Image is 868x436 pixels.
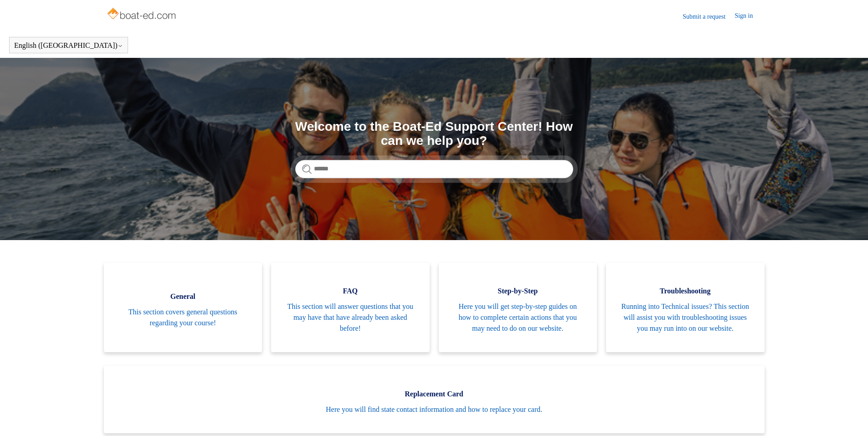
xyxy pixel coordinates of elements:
span: General [118,291,249,302]
a: Sign in [734,11,762,22]
span: This section covers general questions regarding your course! [118,307,249,328]
span: FAQ [285,286,416,297]
img: Boat-Ed Help Center home page [106,5,179,24]
span: Step-by-Step [452,286,584,297]
div: Live chat [837,405,861,429]
h1: Welcome to the Boat-Ed Support Center! How can we help you? [295,120,573,148]
a: General This section covers general questions regarding your course! [104,263,262,352]
a: Troubleshooting Running into Technical issues? This section will assist you with troubleshooting ... [606,263,765,352]
span: This section will answer questions that you may have that have already been asked before! [285,301,416,334]
a: FAQ This section will answer questions that you may have that have already been asked before! [271,263,430,352]
a: Step-by-Step Here you will get step-by-step guides on how to complete certain actions that you ma... [439,263,597,352]
span: Running into Technical issues? This section will assist you with troubleshooting issues you may r... [620,301,751,334]
span: Here you will find state contact information and how to replace your card. [118,404,751,415]
span: Replacement Card [118,389,751,400]
input: Search [295,160,573,178]
a: Replacement Card Here you will find state contact information and how to replace your card. [104,366,765,433]
span: Here you will get step-by-step guides on how to complete certain actions that you may need to do ... [452,301,584,334]
span: Troubleshooting [620,286,751,297]
a: Submit a request [683,12,734,21]
button: English ([GEOGRAPHIC_DATA]) [14,41,123,50]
